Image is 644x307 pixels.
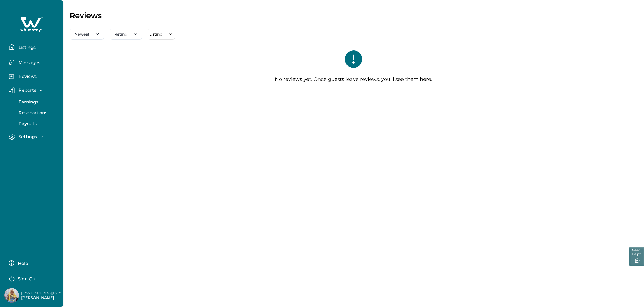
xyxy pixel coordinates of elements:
button: Listings [9,42,59,52]
p: Reviews [17,74,37,79]
button: Messages [9,57,59,68]
p: Sign Out [18,276,37,282]
p: Listing [148,32,163,37]
img: Whimstay Host [4,288,19,303]
p: No reviews yet. Once guests leave reviews, you’ll see them here. [275,77,432,83]
button: Reservations [13,107,63,118]
button: Sign Out [9,273,57,284]
p: Reports [17,88,36,93]
button: Listing [148,29,175,40]
p: Help [16,261,28,266]
p: Payouts [17,121,37,126]
div: Reports [9,97,59,129]
button: Newest [70,29,104,40]
p: Reviews [70,11,102,20]
button: Payouts [13,118,63,129]
button: Reviews [9,72,59,83]
button: Rating [110,29,142,40]
p: [EMAIL_ADDRESS][DOMAIN_NAME] [21,290,65,296]
p: Listings [17,45,36,50]
button: Settings [9,134,59,140]
p: Earnings [17,99,38,105]
button: Reports [9,87,59,93]
p: [PERSON_NAME] [21,295,65,301]
p: Reservations [17,110,47,116]
button: Help [9,258,57,268]
p: Messages [17,60,40,65]
button: Earnings [13,97,63,107]
p: Settings [17,134,37,140]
